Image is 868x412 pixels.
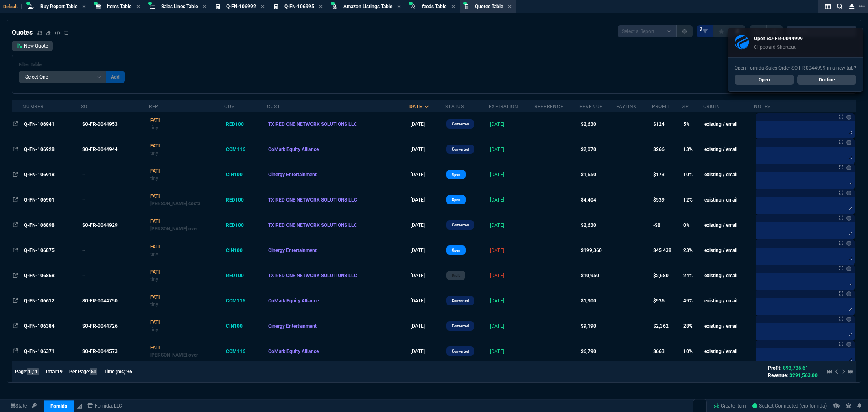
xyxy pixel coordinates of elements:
span: 10% [683,172,693,178]
div: -- [82,247,146,254]
span: 28% [683,323,693,329]
span: Quotes Table [475,4,503,9]
td: double click to filter by Rep [149,339,225,364]
p: existing / email [704,297,753,305]
span: Socket Connected (erp-fornida) [752,403,827,409]
td: Open SO in Expanded View [81,288,149,313]
span: $6,790 [581,348,596,354]
span: $291,563.00 [789,373,818,378]
td: double click to filter by Rep [149,137,225,162]
span: -$8 [653,222,660,228]
span: Sales Lines Table [161,4,198,9]
td: Open SO in Expanded View [81,187,149,213]
p: [PERSON_NAME].over [150,351,223,359]
nx-icon: Close Tab [319,4,323,10]
span: $2,680 [653,273,669,278]
td: Open SO in Expanded View [81,137,149,162]
td: [DATE] [409,112,445,137]
span: Revenue: [768,373,788,378]
span: $9,190 [581,323,596,329]
nx-icon: Open In Opposite Panel [13,348,18,354]
td: double click to filter by Rep [149,313,225,339]
td: [DATE] [409,313,445,339]
span: $2,630 [581,121,596,127]
nx-icon: Open In Opposite Panel [13,298,18,304]
p: tiny [150,250,223,258]
span: 12% [683,197,693,203]
p: FATI [150,167,223,175]
p: Open Fornida Sales Order SO-FR-0044999 in a new tab? [735,64,856,72]
td: Open SO in Expanded View [81,313,149,339]
span: Items Table [107,4,131,9]
span: RED100 [226,273,244,278]
span: $173 [653,172,665,178]
div: origin [703,103,720,110]
span: Per Page: [69,369,90,375]
p: existing / email [704,322,753,330]
p: FATI [150,268,223,276]
a: New Quote [12,41,53,51]
span: 24% [683,273,693,278]
nx-icon: Close Tab [261,4,265,10]
span: Default [3,4,22,9]
div: SO-FR-0044953 [82,121,146,128]
div: Cust [224,103,237,110]
td: [DATE] [409,238,445,263]
p: Open SO-FR-0044999 [754,35,803,42]
span: Total: [45,369,57,375]
span: Cinergy Entertainment [268,323,317,329]
a: Decline [797,75,857,85]
span: $4,404 [581,197,596,203]
span: Q-FN-106901 [24,197,55,203]
div: SO-FR-0044944 [82,146,146,153]
div: Reference [534,103,563,110]
span: $539 [653,197,665,203]
td: undefined [534,263,579,288]
p: FATI [150,294,223,301]
div: -- [82,171,146,178]
nx-icon: Open In Opposite Panel [13,323,18,329]
span: $124 [653,121,665,127]
span: Q-FN-106918 [24,172,55,178]
span: 1 / 1 [27,368,39,375]
span: Q-FN-106371 [24,348,55,354]
td: double click to filter by Rep [149,263,225,288]
span: 49% [683,298,693,304]
td: double click to filter by Rep [149,238,225,263]
p: FATI [150,319,223,326]
td: [DATE] [409,263,445,288]
span: $1,900 [581,298,596,304]
nx-icon: Split Panels [822,2,834,11]
td: Open SO in Expanded View [81,339,149,364]
td: [DATE] [489,112,535,137]
span: Q-FN-106992 [226,4,256,9]
p: FATI [150,243,223,250]
span: Q-FN-106384 [24,323,55,329]
td: [DATE] [489,288,535,313]
nx-icon: Open In Opposite Panel [13,172,18,178]
span: $45,438 [653,248,671,253]
nx-icon: Open In Opposite Panel [13,121,18,127]
span: Q-FN-106612 [24,298,55,304]
p: existing / email [704,171,753,178]
td: double click to filter by Rep [149,162,225,187]
div: SO-FR-0044929 [82,221,146,229]
nx-icon: Open New Tab [859,2,865,10]
span: TX RED ONE NETWORK SOLUTIONS LLC [268,121,357,127]
span: Buy Report Table [40,4,77,9]
p: tiny [150,175,223,182]
td: undefined [534,313,579,339]
nx-icon: Search [834,2,846,11]
span: RED100 [226,197,244,203]
span: $2,630 [581,222,596,228]
a: OjEphLrX-bgS9AvEAACX [752,402,827,410]
p: existing / email [704,221,753,229]
nx-icon: Close Workbench [846,2,857,11]
span: Q-FN-106928 [24,147,55,152]
p: [PERSON_NAME].over [150,225,223,232]
div: Cust [267,103,280,110]
td: [DATE] [409,213,445,238]
td: [DATE] [489,137,535,162]
td: Open SO in Expanded View [81,238,149,263]
span: COM116 [226,348,245,354]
